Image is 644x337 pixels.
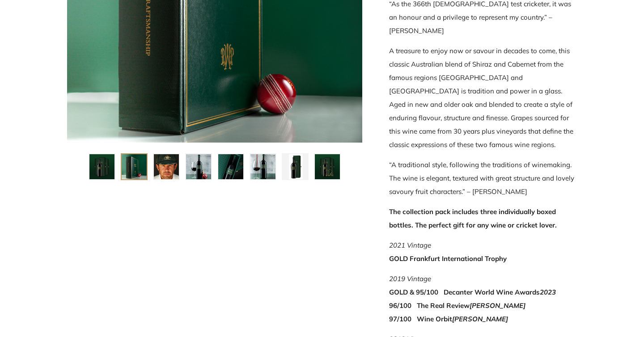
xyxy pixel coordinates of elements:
[470,301,525,310] em: [PERSON_NAME]
[218,154,243,179] img: Load image into Gallery viewer, Ponting &#39;366&#39; Shiraz Cabernet 2020 (3 individually gift b...
[389,288,540,296] span: GOLD & 95/100 Decanter World Wine Awards
[389,241,431,249] em: 2021 Vintage
[389,288,556,323] span: 96/100 The Real Review 97/100 Wine Orbit
[250,154,275,179] img: Load image into Gallery viewer, Ponting &#39;366&#39; Shiraz Cabernet 2020 (3 individually gift b...
[121,153,148,180] button: Load image into Gallery viewer, Ponting &#39;366&#39; Shiraz Cabernet 2020 (3 individually gift b...
[540,288,556,296] em: 2023
[389,254,507,263] span: GOLD Frankfurt International Trophy
[389,44,577,152] p: A treasure to enjoy now or savour in decades to come, this classic Australian blend of Shiraz and...
[186,154,211,179] img: Load image into Gallery viewer, Ponting &#39;366&#39; Shiraz Cabernet 2020 (3 individually gift b...
[389,160,574,196] span: “A traditional style, following the traditions of winemaking. The wine is elegant, textured with ...
[389,207,557,229] span: The collection pack includes three individually boxed bottles. The perfect gift for any wine or c...
[389,274,431,283] span: 2019 Vintage
[315,154,340,179] img: Load image into Gallery viewer, Ponting &#39;366&#39; Shiraz Cabernet 2020 (3 individually gift b...
[154,154,179,179] img: Load image into Gallery viewer, Ponting &#39;366&#39; Shiraz Cabernet 2020 (3 individually gift b...
[122,154,147,179] img: Load image into Gallery viewer, Ponting &#39;366&#39; Shiraz Cabernet 2020 (3 individually gift b...
[283,154,308,179] img: Load image into Gallery viewer, Ponting &#39;366&#39; Shiraz Cabernet 2020 (3 individually gift b...
[89,154,114,179] img: Load image into Gallery viewer, Ponting &#39;366&#39; Shiraz Cabernet 2020 (3 individually gift b...
[452,315,508,323] em: [PERSON_NAME]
